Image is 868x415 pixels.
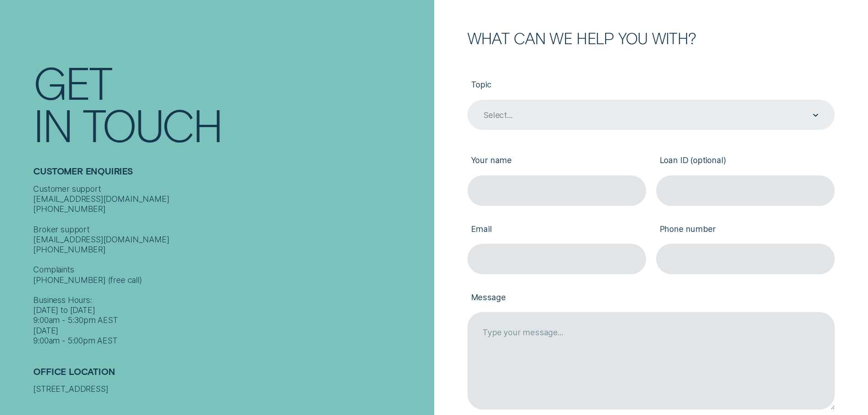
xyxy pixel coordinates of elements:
[33,103,72,145] div: In
[33,61,429,145] h1: Get In Touch
[33,384,429,394] div: [STREET_ADDRESS]
[33,166,429,184] h2: Customer Enquiries
[33,366,429,384] h2: Office Location
[467,284,835,312] label: Message
[33,61,111,103] div: Get
[33,184,429,346] div: Customer support [EMAIL_ADDRESS][DOMAIN_NAME] [PHONE_NUMBER] Broker support [EMAIL_ADDRESS][DOMAI...
[467,72,835,99] label: Topic
[82,103,222,145] div: Touch
[467,148,646,175] label: Your name
[483,110,512,120] div: Select...
[467,216,646,244] label: Email
[467,31,835,46] h2: What can we help you with?
[656,216,835,244] label: Phone number
[656,148,835,175] label: Loan ID (optional)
